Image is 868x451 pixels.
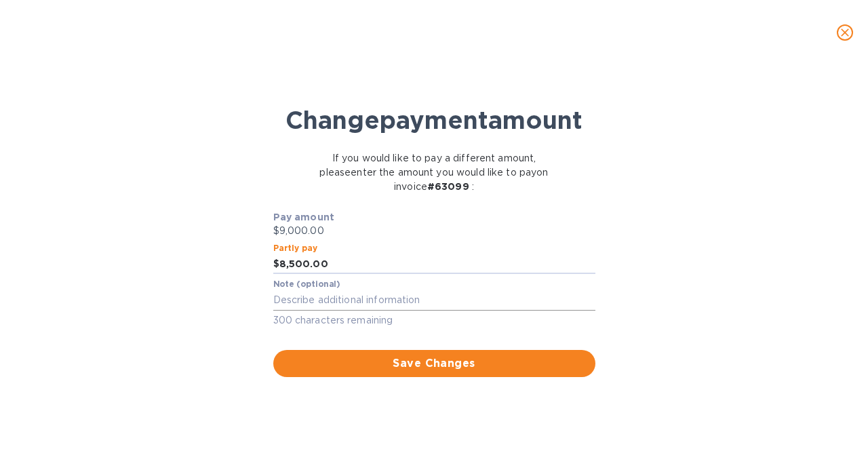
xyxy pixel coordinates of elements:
p: 300 characters remaining [273,313,595,328]
p: $9,000.00 [273,224,595,238]
button: close [829,16,861,49]
b: Pay amount [273,212,335,222]
span: Save Changes [284,355,585,372]
p: If you would like to pay a different amount, please enter the amount you would like to pay on inv... [303,151,564,194]
b: # 63099 [427,181,469,192]
b: Change payment amount [285,105,583,135]
label: Note (optional) [273,281,340,289]
div: $ [273,254,279,275]
button: Save Changes [273,350,595,377]
label: Partly pay [273,244,318,252]
input: Enter the amount you would like to pay [279,254,595,275]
